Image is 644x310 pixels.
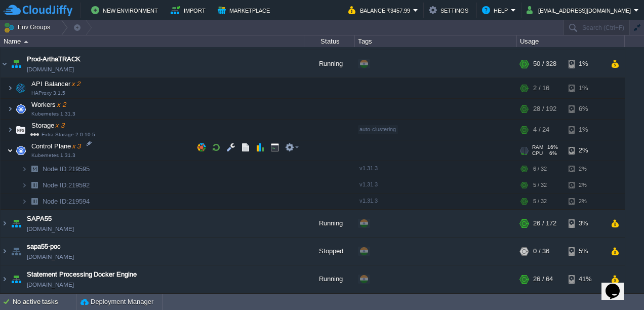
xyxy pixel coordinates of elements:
img: AMDAwAAAACH5BAEAAAAALAAAAAABAAEAAAICRAEAOw== [9,265,23,293]
span: v1.31.3 [359,181,378,187]
img: AMDAwAAAACH5BAEAAAAALAAAAAABAAEAAAICRAEAOw== [27,193,42,209]
a: Prod-ArthaTRACK [27,54,80,64]
a: Node ID:219594 [42,197,91,206]
iframe: chat widget [601,269,634,300]
a: [DOMAIN_NAME] [27,64,74,74]
div: 2 / 16 [533,78,549,98]
span: CPU [532,150,543,157]
img: AMDAwAAAACH5BAEAAAAALAAAAAABAAEAAAICRAEAOw== [7,120,13,140]
img: AMDAwAAAACH5BAEAAAAALAAAAAABAAEAAAICRAEAOw== [1,50,9,77]
div: 1% [569,78,601,98]
img: AMDAwAAAACH5BAEAAAAALAAAAAABAAEAAAICRAEAOw== [1,265,9,293]
button: Balance ₹3457.99 [348,4,413,16]
img: AMDAwAAAACH5BAEAAAAALAAAAAABAAEAAAICRAEAOw== [1,210,9,237]
div: Running [304,210,355,237]
div: 6% [569,99,601,119]
button: Marketplace [218,4,273,16]
div: 2% [569,161,601,177]
a: [DOMAIN_NAME] [27,224,74,234]
div: Stopped [304,238,355,265]
img: AMDAwAAAACH5BAEAAAAALAAAAAABAAEAAAICRAEAOw== [21,161,27,177]
div: 1% [569,50,601,77]
span: v1.31.3 [359,165,378,171]
a: Node ID:219592 [42,181,91,189]
img: AMDAwAAAACH5BAEAAAAALAAAAAABAAEAAAICRAEAOw== [7,99,13,119]
span: 219594 [42,197,91,206]
div: 5 / 32 [533,177,547,193]
a: [DOMAIN_NAME] [27,280,74,290]
div: 5% [569,238,601,265]
span: Kubernetes 1.31.3 [31,111,75,117]
div: 2% [569,193,601,209]
span: 219592 [42,181,91,189]
div: 2% [569,177,601,193]
button: [EMAIL_ADDRESS][DOMAIN_NAME] [527,4,634,16]
button: Env Groups [4,20,54,34]
div: 28 / 192 [533,99,556,119]
img: AMDAwAAAACH5BAEAAAAALAAAAAABAAEAAAICRAEAOw== [9,210,23,237]
div: Status [305,35,354,47]
button: Settings [429,4,471,16]
img: AMDAwAAAACH5BAEAAAAALAAAAAABAAEAAAICRAEAOw== [14,140,28,161]
div: Name [1,35,304,47]
div: 41% [569,265,601,293]
span: Kubernetes 1.31.3 [31,152,75,159]
a: Control Planex 3Kubernetes 1.31.3 [30,142,82,150]
a: sapa55-poc [27,242,61,252]
div: 3% [569,210,601,237]
div: 2% [569,140,601,161]
button: Import [171,4,209,16]
div: No active tasks [13,294,76,310]
a: SAPA55 [27,214,52,224]
div: 50 / 328 [533,50,556,77]
span: 6% [547,150,557,157]
span: Extra Storage 2.0-10.5 [30,132,95,137]
div: 6 / 32 [533,161,547,177]
button: Help [482,4,511,16]
div: Running [304,50,355,77]
span: Storage [30,121,66,130]
span: Node ID: [43,165,68,173]
img: AMDAwAAAACH5BAEAAAAALAAAAAABAAEAAAICRAEAOw== [9,50,23,77]
span: Workers [30,100,67,109]
img: AMDAwAAAACH5BAEAAAAALAAAAAABAAEAAAICRAEAOw== [14,120,28,140]
a: Node ID:219595 [42,165,91,173]
span: Node ID: [43,198,68,205]
img: AMDAwAAAACH5BAEAAAAALAAAAAABAAEAAAICRAEAOw== [7,140,13,161]
div: 1% [569,120,601,140]
a: [DOMAIN_NAME] [27,252,74,262]
div: Tags [355,35,516,47]
span: Node ID: [43,181,68,189]
span: x 3 [54,122,64,129]
span: RAM [532,144,543,150]
a: Statement Processing Docker Engine [27,269,137,280]
img: AMDAwAAAACH5BAEAAAAALAAAAAABAAEAAAICRAEAOw== [14,78,28,98]
button: New Environment [91,4,161,16]
img: AMDAwAAAACH5BAEAAAAALAAAAAABAAEAAAICRAEAOw== [7,78,13,98]
div: 26 / 64 [533,265,553,293]
span: 219595 [42,165,91,173]
span: Control Plane [30,142,82,150]
div: Running [304,265,355,293]
span: HAProxy 3.1.5 [31,90,65,96]
img: CloudJiffy [4,4,72,17]
div: 0 / 36 [533,238,549,265]
span: v1.31.3 [359,198,378,204]
img: AMDAwAAAACH5BAEAAAAALAAAAAABAAEAAAICRAEAOw== [21,177,27,193]
div: 26 / 172 [533,210,556,237]
span: x 2 [56,101,66,108]
button: Deployment Manager [80,297,153,307]
span: 16% [547,144,558,150]
img: AMDAwAAAACH5BAEAAAAALAAAAAABAAEAAAICRAEAOw== [24,41,28,43]
img: AMDAwAAAACH5BAEAAAAALAAAAAABAAEAAAICRAEAOw== [21,193,27,209]
span: API Balancer [30,80,82,88]
img: AMDAwAAAACH5BAEAAAAALAAAAAABAAEAAAICRAEAOw== [27,161,42,177]
div: 4 / 24 [533,120,549,140]
a: API Balancerx 2HAProxy 3.1.5 [30,80,82,88]
div: 5 / 32 [533,193,547,209]
img: AMDAwAAAACH5BAEAAAAALAAAAAABAAEAAAICRAEAOw== [27,177,42,193]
